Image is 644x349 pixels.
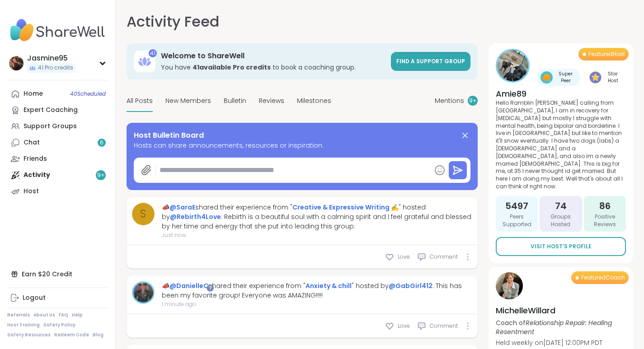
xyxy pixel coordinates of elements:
[7,332,51,338] a: Safety Resources
[505,200,528,212] span: 5497
[133,283,153,302] img: DanielleC
[389,281,432,290] a: @GabGirl412
[100,139,103,147] span: 6
[161,51,385,61] h3: Welcome to ShareWell
[140,206,146,222] span: S
[496,88,626,99] h4: Amie89
[306,281,352,290] a: Anxiety & chill
[391,52,470,71] a: Find a support group
[297,96,331,106] span: Milestones
[7,102,108,118] a: Expert Coaching
[207,284,214,292] iframe: Spotlight
[398,253,410,261] span: Love
[589,71,602,84] img: Star Host
[7,118,108,135] a: Support Groups
[555,70,577,84] span: Super Peer
[149,49,157,57] div: 41
[496,338,626,347] p: Held weekly on [DATE] 12:00PM PDT
[496,272,523,299] img: MichelleWillard
[430,322,458,330] span: Comment
[165,96,211,106] span: New Members
[24,122,77,131] div: Support Groups
[531,242,592,251] span: Visit Host’s Profile
[33,312,55,318] a: About Us
[496,237,626,256] a: Visit Host’s Profile
[70,90,106,98] span: 40 Scheduled
[396,57,465,65] span: Find a support group
[162,231,472,239] span: Just now
[43,322,75,328] a: Safety Policy
[435,96,464,106] span: Mentions
[162,281,472,300] div: 📣 shared their experience from " " hosted by : This has been my favorite group! Everyone was AMAZ...
[134,130,204,141] span: Host Bulletin Board
[555,200,567,212] span: 74
[72,312,83,318] a: Help
[7,322,40,328] a: Host Training
[23,293,46,302] div: Logout
[497,50,528,81] img: Amie89
[132,203,155,225] a: S
[7,151,108,167] a: Friends
[259,96,284,106] span: Reviews
[7,266,108,282] div: Earn $20 Credit
[541,71,553,84] img: Super Peer
[430,253,458,261] span: Comment
[162,300,472,308] span: 1 minute ago
[169,203,195,212] a: @SaraE
[496,99,626,191] p: Hello Ramblin [PERSON_NAME] calling from [GEOGRAPHIC_DATA], I am in recovery for [MEDICAL_DATA] b...
[7,14,108,46] img: ShareWell Nav Logo
[496,318,612,336] i: Relationship Repair: Healing Resentment
[193,63,271,72] b: 41 available Pro credit s
[499,213,534,228] span: Peers Supported
[398,322,410,330] span: Love
[7,312,30,318] a: Referrals
[469,97,477,105] span: 9 +
[543,213,578,228] span: Groups Hosted
[7,135,108,151] a: Chat6
[588,213,622,228] span: Positive Reviews
[599,200,611,212] span: 86
[127,11,219,33] h1: Activity Feed
[603,70,622,84] span: Star Host
[59,312,68,318] a: FAQ
[24,138,40,147] div: Chat
[134,141,470,150] span: Hosts can share announcements, resources or inspiration.
[93,332,103,338] a: Blog
[7,183,108,200] a: Host
[161,63,385,72] h3: You have to book a coaching group.
[24,106,78,115] div: Expert Coaching
[581,274,625,281] span: Featured Coach
[24,187,39,196] div: Host
[132,281,155,304] a: DanielleC
[9,56,24,70] img: Jasmine95
[24,154,47,163] div: Friends
[170,212,221,221] a: @Rebirth4Love
[127,96,153,106] span: All Posts
[496,318,626,336] p: Coach of
[7,86,108,102] a: Home40Scheduled
[24,89,43,98] div: Home
[588,51,625,58] span: Featured Host
[224,96,246,106] span: Bulletin
[54,332,89,338] a: Redeem Code
[7,290,108,306] a: Logout
[292,203,399,212] a: Creative & Expressive Writing ✍️
[496,305,626,316] h4: MichelleWillard
[27,53,75,63] div: Jasmine95
[38,64,73,72] span: 41 Pro credits
[162,203,472,231] div: 📣 shared their experience from " " hosted by : Rebirth is a beautiful soul with a calming spirit ...
[169,281,208,290] a: @DanielleC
